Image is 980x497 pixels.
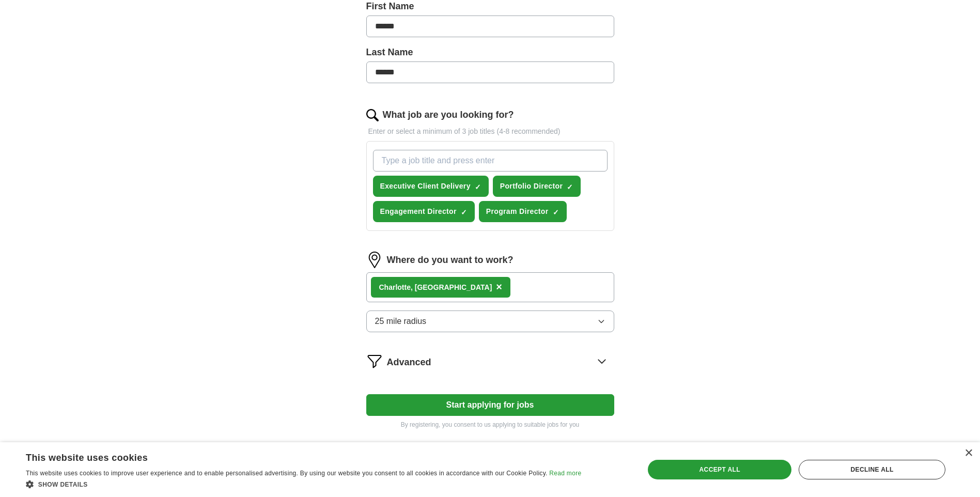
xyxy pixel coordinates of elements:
[383,108,514,122] label: What job are you looking for?
[549,470,581,477] a: Read more, opens a new window
[26,448,555,464] div: This website uses cookies
[366,420,614,429] p: By registering, you consent to us applying to suitable jobs for you
[553,208,559,216] span: ✓
[38,481,88,488] span: Show details
[461,208,467,216] span: ✓
[26,470,548,477] span: This website uses cookies to improve user experience and to enable personalised advertising. By u...
[380,206,457,217] span: Engagement Director
[379,283,411,291] strong: Charlotte
[373,150,608,172] input: Type a job title and press enter
[366,252,383,268] img: location.png
[500,181,563,192] span: Portfolio Director
[648,460,791,479] div: Accept all
[373,176,489,197] button: Executive Client Delivery✓
[380,181,471,192] span: Executive Client Delivery
[379,282,492,293] div: , [GEOGRAPHIC_DATA]
[366,394,614,416] button: Start applying for jobs
[496,279,502,295] button: ×
[366,310,614,332] button: 25 mile radius
[375,315,427,328] span: 25 mile radius
[496,281,502,292] span: ×
[26,479,581,489] div: Show details
[366,353,383,369] img: filter
[567,183,573,191] span: ✓
[965,449,972,457] div: Close
[366,45,614,59] label: Last Name
[479,201,567,222] button: Program Director✓
[366,109,379,121] img: search.png
[387,253,514,267] label: Where do you want to work?
[799,460,945,479] div: Decline all
[486,206,549,217] span: Program Director
[366,126,614,137] p: Enter or select a minimum of 3 job titles (4-8 recommended)
[373,201,475,222] button: Engagement Director✓
[493,176,581,197] button: Portfolio Director✓
[387,355,431,369] span: Advanced
[475,183,481,191] span: ✓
